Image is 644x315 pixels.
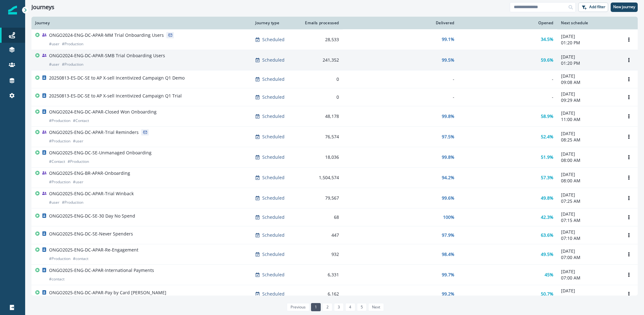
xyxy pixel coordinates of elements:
[561,248,616,254] p: [DATE]
[31,285,638,303] a: ONGO2025-ENG-DC-APAR-Pay by Card [PERSON_NAME]Scheduled6,16299.2%50.7%[DATE]07:00 AMOptions
[49,290,166,296] p: ONGO2025-ENG-DC-APAR-Pay by Card [PERSON_NAME]
[49,109,157,115] p: ONGO2024-ENG-DC-APAR-Closed Won Onboarding
[561,151,616,157] p: [DATE]
[73,179,83,185] p: # user
[561,54,616,60] p: [DATE]
[589,5,605,9] p: Add filter
[68,158,89,165] p: # Production
[561,288,616,294] p: [DATE]
[541,113,553,119] p: 58.9%
[322,303,332,311] a: Page 2
[49,191,134,197] p: ONGO2025-ENG-DC-APAR-Trial Winback
[624,270,634,279] button: Options
[561,20,616,25] div: Next schedule
[561,268,616,275] p: [DATE]
[303,57,339,63] div: 241,352
[31,226,638,244] a: ONGO2025-ENG-DC-SE-Never SpendersScheduled44797.9%63.6%[DATE]07:10 AMOptions
[624,173,634,182] button: Options
[31,50,638,70] a: ONGO2024-ENG-DC-APAR-SMB Trial Onboarding Users#user#ProductionScheduled241,35299.5%59.6%[DATE]01...
[262,57,285,63] p: Scheduled
[31,167,638,188] a: ONGO2025-ENG-BR-APAR-Onboarding#Production#userScheduled1,504,57494.2%57.3%[DATE]08:00 AMOptions
[31,70,638,88] a: 20250813-ES-DC-SE to AP X-sell Incentivized Campaign Q1 DemoScheduled0--[DATE]09:08 AMOptions
[442,195,454,201] p: 99.6%
[442,134,454,140] p: 97.5%
[611,3,638,12] button: New journey
[561,157,616,163] p: 08:00 AM
[49,138,70,144] p: # Production
[262,94,285,100] p: Scheduled
[624,213,634,222] button: Options
[31,4,54,11] h1: Journeys
[347,20,454,25] div: Delivered
[262,251,285,257] p: Scheduled
[561,235,616,241] p: 07:10 AM
[561,110,616,116] p: [DATE]
[49,158,65,165] p: # Contact
[73,138,83,144] p: # user
[347,94,454,100] div: -
[561,275,616,281] p: 07:00 AM
[624,35,634,44] button: Options
[561,294,616,300] p: 07:00 AM
[311,303,321,311] a: Page 1 is your current page
[49,170,130,176] p: ONGO2025-ENG-BR-APAR-Onboarding
[262,76,285,82] p: Scheduled
[541,57,553,63] p: 59.6%
[561,178,616,184] p: 08:00 AM
[262,291,285,297] p: Scheduled
[49,75,185,81] p: 20250813-ES-DC-SE to AP X-sell Incentivized Campaign Q1 Demo
[73,118,89,124] p: # Contact
[442,57,454,63] p: 99.5%
[8,6,17,14] img: Inflection
[49,179,70,185] p: # Production
[262,174,285,181] p: Scheduled
[262,272,285,278] p: Scheduled
[303,291,339,297] div: 6,162
[262,232,285,238] p: Scheduled
[462,94,553,100] div: -
[35,20,248,25] div: Journey
[561,171,616,178] p: [DATE]
[31,147,638,167] a: ONGO2025-ENG-DC-SE-Unmanaged Onboarding#Contact#ProductionScheduled18,03699.8%51.9%[DATE]08:00 AM...
[541,195,553,201] p: 49.8%
[303,94,339,100] div: 0
[561,229,616,235] p: [DATE]
[561,73,616,79] p: [DATE]
[561,79,616,86] p: 09:08 AM
[31,188,638,208] a: ONGO2025-ENG-DC-APAR-Trial Winback#user#ProductionScheduled79,56799.6%49.8%[DATE]07:25 AMOptions
[561,198,616,204] p: 07:25 AM
[541,232,553,238] p: 63.6%
[62,41,83,47] p: # Production
[561,91,616,97] p: [DATE]
[442,174,454,181] p: 94.2%
[561,192,616,198] p: [DATE]
[561,130,616,137] p: [DATE]
[561,254,616,261] p: 07:00 AM
[561,60,616,66] p: 01:20 PM
[624,230,634,240] button: Options
[442,113,454,119] p: 99.8%
[285,303,384,311] ul: Pagination
[578,3,608,12] button: Add filter
[303,76,339,82] div: 0
[62,199,83,206] p: # Production
[334,303,344,311] a: Page 3
[31,264,638,285] a: ONGO2025-ENG-DC-APAR-International Payments#contactScheduled6,33199.7%45%[DATE]07:00 AMOptions
[49,118,70,124] p: # Production
[624,193,634,203] button: Options
[368,303,384,311] a: Next page
[303,272,339,278] div: 6,331
[262,113,285,119] p: Scheduled
[262,134,285,140] p: Scheduled
[541,251,553,257] p: 49.5%
[49,256,70,262] p: # Production
[462,76,553,82] div: -
[541,291,553,297] p: 50.7%
[624,289,634,299] button: Options
[462,20,553,25] div: Opened
[31,88,638,106] a: 20250813-ES-DC-SE to AP X-sell Incentivized Campaign Q1 TrialScheduled0--[DATE]09:29 AMOptions
[624,250,634,259] button: Options
[49,247,138,253] p: ONGO2025-ENG-DC-APAR-Re-Engagement
[49,52,165,59] p: ONGO2024-ENG-DC-APAR-SMB Trial Onboarding Users
[624,75,634,84] button: Options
